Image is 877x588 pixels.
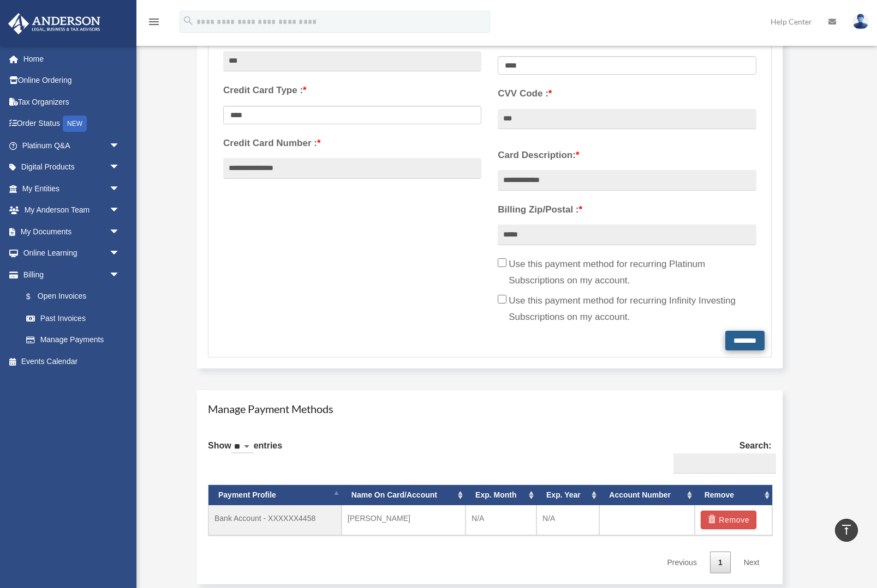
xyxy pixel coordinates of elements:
a: Manage Payments [15,329,131,351]
i: menu [147,15,160,28]
div: NEW [63,116,87,132]
a: Events Calendar [8,350,136,372]
span: $ [32,290,38,304]
a: 1 [710,551,731,574]
td: Bank Account - XXXXXX4458 [208,505,342,535]
span: arrow_drop_down [109,135,131,157]
span: arrow_drop_down [109,264,131,286]
select: Showentries [231,441,254,453]
label: Billing Zip/Postal : [498,202,756,218]
span: arrow_drop_down [109,156,131,179]
label: Credit Card Type : [223,82,481,99]
td: N/A [466,505,536,535]
td: N/A [536,505,599,535]
th: Remove: activate to sort column ascending [695,485,772,505]
td: [PERSON_NAME] [342,505,466,535]
th: Name On Card/Account: activate to sort column ascending [342,485,466,505]
i: vertical_align_top [840,523,853,536]
a: Previous [659,551,705,574]
a: My Documentsarrow_drop_down [8,221,136,243]
a: Online Ordering [8,70,136,92]
a: Digital Productsarrow_drop_down [8,156,136,178]
a: Home [8,48,136,70]
label: Use this payment method for recurring Platinum Subscriptions on my account. [498,256,756,289]
input: Use this payment method for recurring Infinity Investing Subscriptions on my account. [498,295,506,304]
button: Remove [701,511,757,529]
a: Billingarrow_drop_down [8,264,136,286]
a: My Anderson Teamarrow_drop_down [8,199,136,221]
a: Online Learningarrow_drop_down [8,243,136,264]
span: arrow_drop_down [109,199,131,222]
a: Tax Organizers [8,91,136,113]
input: Use this payment method for recurring Platinum Subscriptions on my account. [498,258,506,267]
span: arrow_drop_down [109,243,131,265]
span: arrow_drop_down [109,221,131,243]
th: Exp. Month: activate to sort column ascending [466,485,536,505]
a: Past Invoices [15,307,136,329]
a: menu [147,19,160,28]
label: Card Description: [498,147,756,163]
h4: Manage Payment Methods [208,401,772,416]
label: CVV Code : [498,86,756,102]
a: Platinum Q&Aarrow_drop_down [8,135,136,156]
i: search [182,15,194,27]
a: Next [736,551,768,574]
a: $Open Invoices [15,286,136,308]
label: Search: [669,438,772,474]
label: Credit Card Number : [223,135,481,151]
th: Exp. Year: activate to sort column ascending [536,485,599,505]
label: Use this payment method for recurring Infinity Investing Subscriptions on my account. [498,293,756,325]
a: Order StatusNEW [8,113,136,135]
th: Payment Profile: activate to sort column descending [208,485,342,505]
img: User Pic [852,14,869,29]
span: arrow_drop_down [109,178,131,200]
th: Account Number: activate to sort column ascending [599,485,694,505]
input: Search: [673,453,776,474]
a: vertical_align_top [835,519,858,542]
a: My Entitiesarrow_drop_down [8,178,136,199]
label: Show entries [208,438,282,464]
img: Anderson Advisors Platinum Portal [5,13,104,34]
